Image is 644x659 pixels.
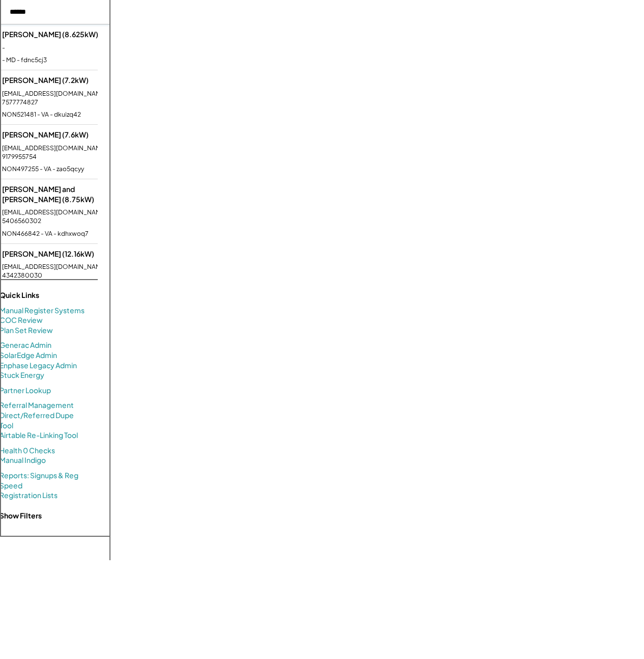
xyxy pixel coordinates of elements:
[2,30,127,40] div: [PERSON_NAME] (8.625kW)
[2,44,127,52] div: -
[2,111,127,119] div: NON521481 - VA - dkuizq42
[2,184,126,204] div: [PERSON_NAME] and [PERSON_NAME] (8.75kW)
[2,130,127,140] div: [PERSON_NAME] (7.6kW)
[2,230,126,238] div: NON466842 - VA - kdhxwoq7
[2,56,127,65] div: - MD - fdnc5cj3
[2,263,126,280] div: [EMAIL_ADDRESS][DOMAIN_NAME] - 4342380030
[2,165,127,174] div: NON497255 - VA - zao5qcyy
[2,208,126,226] div: [EMAIL_ADDRESS][DOMAIN_NAME] - 5406560302
[2,90,127,107] div: [EMAIL_ADDRESS][DOMAIN_NAME] - 7577774827
[2,249,126,259] div: [PERSON_NAME] (12.16kW)
[2,144,127,161] div: [EMAIL_ADDRESS][DOMAIN_NAME] - 9179955754
[2,75,127,86] div: [PERSON_NAME] (7.2kW)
